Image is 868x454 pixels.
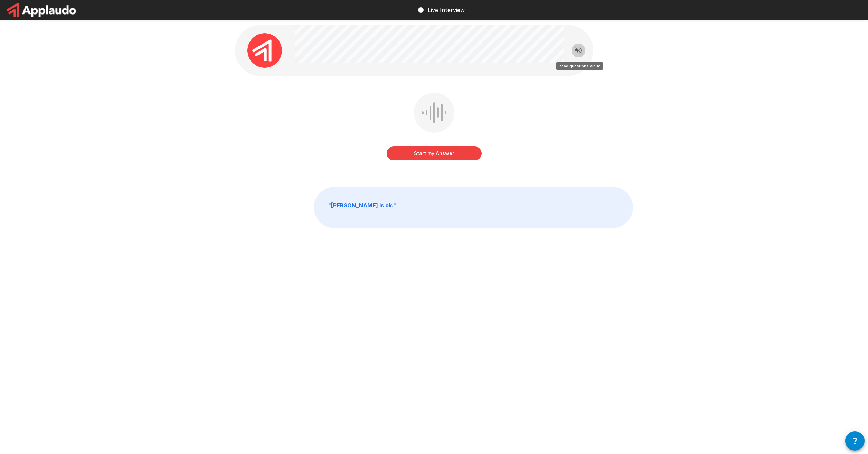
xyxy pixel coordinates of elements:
[328,202,396,209] b: " [PERSON_NAME] is ok. "
[387,146,482,160] button: Start my Answer
[556,62,603,70] div: Read questions aloud
[428,6,465,14] p: Live Interview
[572,44,585,57] button: Read questions aloud
[247,33,282,68] img: applaudo_avatar.png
